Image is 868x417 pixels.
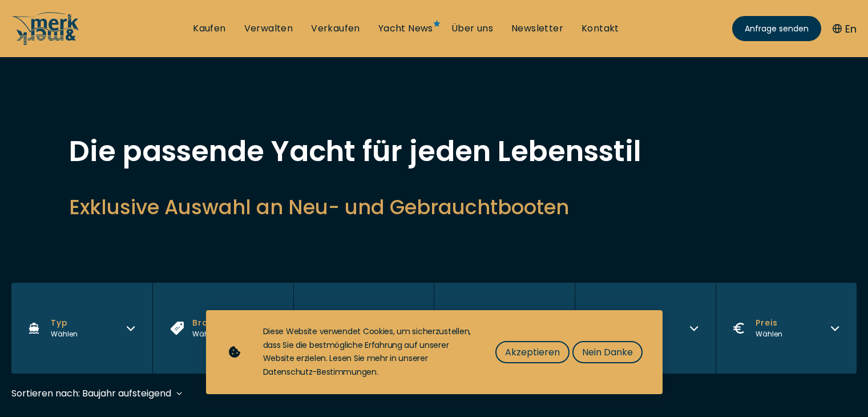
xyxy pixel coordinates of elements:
[311,22,360,35] a: Verkaufen
[69,193,800,221] h2: Exklusive Auswahl an Neu- und Gebrauchtbooten
[152,283,293,374] button: BrandWählen
[51,329,78,339] div: Wählen
[732,16,821,41] a: Anfrage senden
[378,22,433,35] a: Yacht News
[434,283,575,374] button: BaujahrWählen
[505,345,560,359] span: Akzeptieren
[575,283,716,374] button: LängeWählen
[263,325,473,379] div: Diese Website verwendet Cookies, um sicherzustellen, dass Sie die bestmögliche Erfahrung auf unse...
[11,386,171,400] div: Sortieren nach: Baujahr aufsteigend
[582,345,633,359] span: Nein Danke
[293,283,434,374] button: ZustandWählen
[716,283,857,374] button: PreisWählen
[572,341,643,363] button: Nein Danke
[263,366,377,378] a: Datenschutz-Bestimmungen
[11,283,152,374] button: TypWählen
[756,329,782,339] div: Wählen
[833,21,857,37] button: En
[495,341,570,363] button: Akzeptieren
[51,317,78,329] span: Typ
[582,22,619,35] a: Kontakt
[193,22,225,35] a: Kaufen
[756,317,782,329] span: Preis
[192,317,220,329] span: Brand
[69,137,800,166] h1: Die passende Yacht für jeden Lebensstil
[451,22,493,35] a: Über uns
[511,22,563,35] a: Newsletter
[244,22,293,35] a: Verwalten
[745,23,809,35] span: Anfrage senden
[192,329,220,339] div: Wählen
